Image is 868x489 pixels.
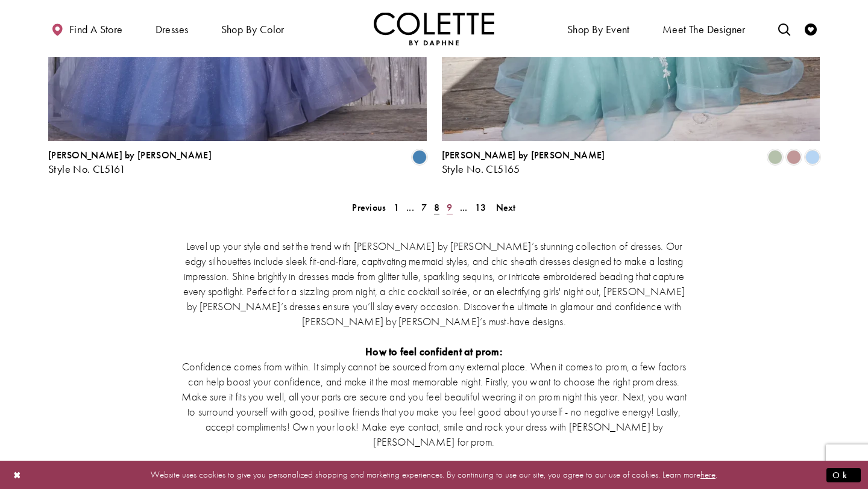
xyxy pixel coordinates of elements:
span: [PERSON_NAME] by [PERSON_NAME] [442,149,605,161]
span: Style No. CL5165 [442,162,520,176]
span: Find a store [69,23,123,36]
span: Dresses [156,23,189,36]
p: Level up your style and set the trend with [PERSON_NAME] by [PERSON_NAME]’s stunning collection o... [178,238,690,329]
a: 9 [443,199,456,216]
a: ... [403,199,418,216]
span: ... [460,201,468,214]
i: Periwinkle [805,150,820,164]
span: Shop by color [218,12,288,45]
span: Style No. CL5161 [48,162,125,176]
a: Next Page [492,199,520,216]
span: Current page [430,199,443,216]
i: Sage [768,150,782,164]
a: Prev Page [348,199,389,216]
p: Website uses cookies to give you personalized shopping and marketing experiences. By continuing t... [87,467,781,483]
span: Dresses [153,12,192,45]
span: Shop By Event [567,23,630,36]
button: Close Dialog [7,464,28,485]
strong: How to feel confident at prom: [365,344,503,358]
p: Confidence comes from within. It simply cannot be sourced from any external place. When it comes ... [178,359,690,449]
span: 13 [475,201,486,214]
a: 1 [390,199,403,216]
img: Colette by Daphne [374,12,494,45]
a: 13 [471,199,490,216]
a: Check Wishlist [802,12,820,45]
button: Submit Dialog [826,467,861,482]
a: ... [456,199,471,216]
span: Shop by color [221,23,285,36]
div: Colette by Daphne Style No. CL5161 [48,150,212,175]
span: Previous [352,201,386,214]
i: Steel Blue [412,150,427,164]
a: Visit Home Page [374,12,494,45]
a: 7 [418,199,430,216]
span: ... [406,201,414,214]
a: Toggle search [775,12,793,45]
span: 1 [394,201,399,214]
i: Mauve [787,150,801,164]
span: 7 [421,201,427,214]
a: Find a store [48,12,125,45]
div: Colette by Daphne Style No. CL5165 [442,150,605,175]
span: Next [496,201,516,214]
a: here [700,469,715,481]
span: 9 [447,201,452,214]
span: Shop By Event [564,12,633,45]
span: Meet the designer [662,23,746,36]
span: 8 [434,201,439,214]
a: Meet the designer [659,12,749,45]
span: [PERSON_NAME] by [PERSON_NAME] [48,149,212,161]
